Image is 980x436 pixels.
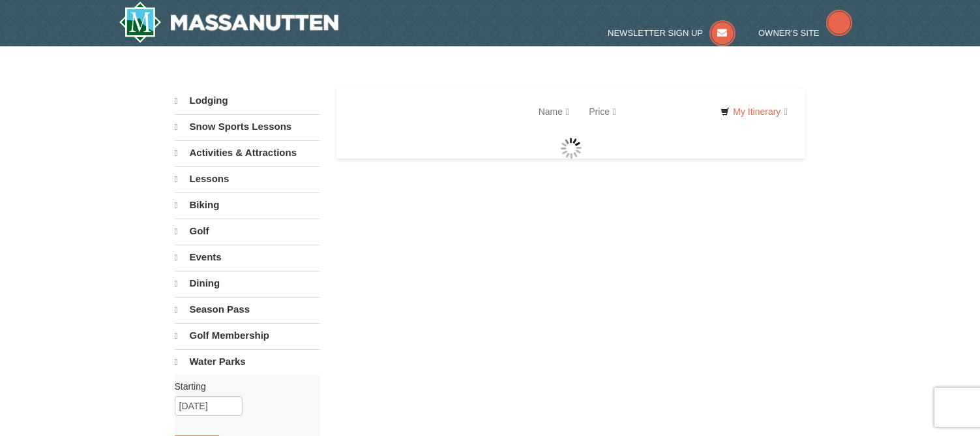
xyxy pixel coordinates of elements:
a: My Itinerary [712,102,795,121]
a: Snow Sports Lessons [175,114,320,139]
a: Activities & Attractions [175,140,320,165]
label: Starting [175,380,310,393]
a: Events [175,245,320,270]
a: Name [529,99,579,125]
a: Lessons [175,166,320,191]
a: Season Pass [175,297,320,322]
a: Golf [175,219,320,243]
a: Dining [175,271,320,296]
img: Massanutten Resort Logo [119,1,339,43]
a: Water Parks [175,349,320,374]
a: Newsletter Sign Up [608,28,735,38]
a: Golf Membership [175,323,320,348]
span: Newsletter Sign Up [608,28,703,38]
a: Price [579,99,626,125]
a: Massanutten Resort [119,1,339,43]
span: Owner's Site [758,28,820,38]
a: Owner's Site [758,28,852,38]
a: Lodging [175,89,320,113]
a: Biking [175,193,320,217]
img: wait gif [561,138,582,159]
